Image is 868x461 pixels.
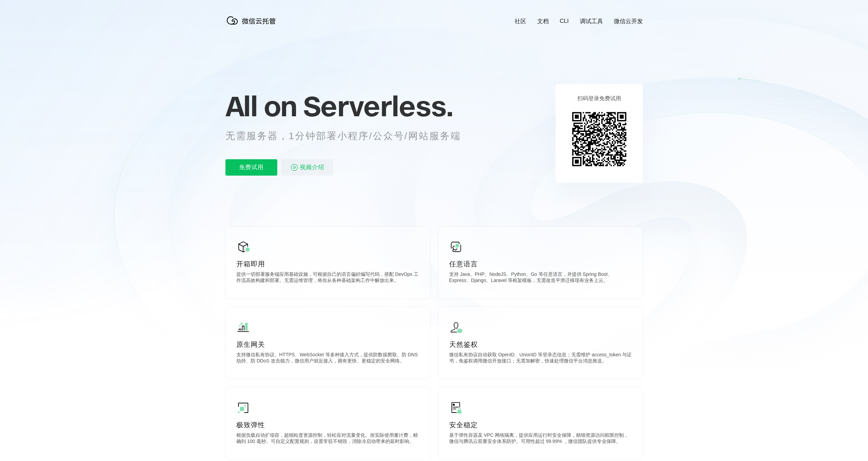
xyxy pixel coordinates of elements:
[290,163,298,172] img: video_play.svg
[580,17,603,25] a: 调试工具
[449,420,632,430] p: 安全稳定
[449,432,632,446] p: 基于弹性容器及 VPC 网络隔离，提供应用运行时安全保障，精细资源访问权限控制，微信与腾讯云双重安全体系防护。可用性超过 99.99% ，微信团队提供专业保障。
[225,23,280,28] a: 微信云托管
[300,159,324,176] span: 视频介绍
[236,432,419,446] p: 根据负载自动扩缩容，超细粒度资源控制，轻松应对流量变化。按实际使用量计费，精确到 100 毫秒。可自定义配置规则，设置常驻不销毁，消除冷启动带来的延时影响。
[303,89,453,123] span: Serverless.
[225,159,277,176] p: 免费试用
[225,129,474,143] p: 无需服务器，1分钟部署小程序/公众号/网站服务端
[225,89,297,123] span: All on
[225,14,280,27] img: 微信云托管
[449,259,632,269] p: 任意语言
[560,18,569,25] a: CLI
[515,17,526,25] a: 社区
[236,259,419,269] p: 开箱即用
[236,271,419,285] p: 提供一切部署服务端应用基础设施，可根据自己的语言偏好编写代码，搭配 DevOps 工作流高效构建和部署。无需运维管理，将你从各种基础架构工作中解放出来。
[449,340,632,349] p: 天然鉴权
[537,17,549,25] a: 文档
[449,352,632,366] p: 微信私有协议自动获取 OpenID、UnionID 等登录态信息；无需维护 access_token 与证书，免鉴权调用微信开放接口；无需加解密，快速处理微信平台消息推送。
[236,420,419,430] p: 极致弹性
[449,271,632,285] p: 支持 Java、PHP、NodeJS、Python、Go 等任意语言，并提供 Spring Boot、Express、Django、Laravel 等框架模板，无需改造平滑迁移现有业务上云。
[577,95,621,102] p: 扫码登录免费试用
[236,352,419,366] p: 支持微信私有协议、HTTPS、WebSocket 等多种接入方式，提供防数据爬取、防 DNS 劫持、防 DDoS 攻击能力，微信用户就近接入，拥有更快、更稳定的安全网络。
[236,340,419,349] p: 原生网关
[614,17,643,25] a: 微信云开发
